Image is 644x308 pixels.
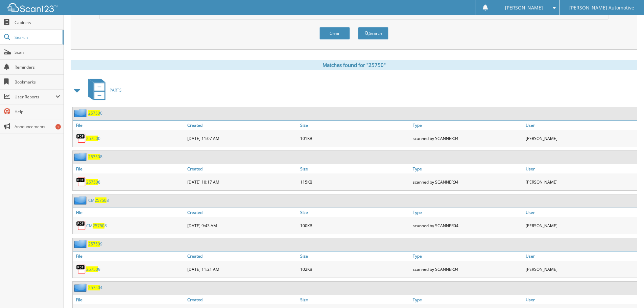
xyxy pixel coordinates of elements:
a: 257508 [88,154,102,160]
a: Size [299,295,411,304]
span: 25750 [88,110,100,116]
img: folder2.png [74,152,88,161]
a: User [524,208,637,217]
div: scanned by SCANNER04 [411,262,524,276]
img: folder2.png [74,240,88,248]
div: Matches found for "25750" [71,60,637,70]
a: 257504 [88,285,102,290]
a: Type [411,208,524,217]
img: PDF.png [76,264,86,274]
span: Search [15,34,59,40]
div: scanned by SCANNER04 [411,132,524,145]
span: Scan [15,49,60,55]
a: Type [411,252,524,261]
span: PARTS [110,87,122,93]
img: PDF.png [76,177,86,187]
a: Created [186,121,299,130]
a: Size [299,252,411,261]
a: Type [411,164,524,173]
img: folder2.png [74,109,88,117]
a: Size [299,121,411,130]
a: Created [186,252,299,261]
span: [PERSON_NAME] Automotive [569,6,634,10]
div: [PERSON_NAME] [524,219,637,232]
a: File [73,295,186,304]
span: 25750 [86,179,98,185]
span: 25750 [88,241,100,247]
a: User [524,121,637,130]
span: 25750 [86,136,98,141]
a: PARTS [84,77,122,103]
a: Created [186,208,299,217]
span: [PERSON_NAME] [505,6,543,10]
div: 100KB [299,219,411,232]
a: User [524,164,637,173]
a: 257500 [88,110,102,116]
img: PDF.png [76,133,86,143]
img: scan123-logo-white.svg [7,3,57,12]
a: Created [186,164,299,173]
div: 101KB [299,132,411,145]
a: CM257508 [86,223,107,229]
span: 25750 [88,154,100,160]
img: folder2.png [74,283,88,292]
span: 25750 [95,197,106,203]
span: Reminders [15,64,60,70]
a: File [73,121,186,130]
span: Cabinets [15,20,60,25]
a: 257509 [88,241,102,247]
div: scanned by SCANNER04 [411,219,524,232]
a: CM257508 [88,197,109,203]
img: PDF.png [76,220,86,231]
span: Help [15,109,60,115]
a: File [73,252,186,261]
a: File [73,164,186,173]
span: User Reports [15,94,55,100]
button: Search [358,27,388,40]
a: Type [411,121,524,130]
a: File [73,208,186,217]
div: [PERSON_NAME] [524,262,637,276]
div: 1 [55,124,61,129]
a: Type [411,295,524,304]
div: [PERSON_NAME] [524,175,637,189]
div: [DATE] 11:07 AM [186,132,299,145]
span: Announcements [15,124,60,129]
a: Size [299,208,411,217]
a: 257500 [86,136,100,141]
a: 257509 [86,266,100,272]
div: [PERSON_NAME] [524,132,637,145]
div: [DATE] 10:17 AM [186,175,299,189]
img: folder2.png [74,196,88,205]
button: Clear [319,27,350,40]
span: 25750 [93,223,104,229]
a: Created [186,295,299,304]
div: [DATE] 11:21 AM [186,262,299,276]
div: scanned by SCANNER04 [411,175,524,189]
a: 257508 [86,179,100,185]
div: [DATE] 9:43 AM [186,219,299,232]
a: User [524,295,637,304]
span: 25750 [88,285,100,290]
span: 25750 [86,266,98,272]
a: User [524,252,637,261]
span: Bookmarks [15,79,60,85]
div: 115KB [299,175,411,189]
div: 102KB [299,262,411,276]
a: Size [299,164,411,173]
